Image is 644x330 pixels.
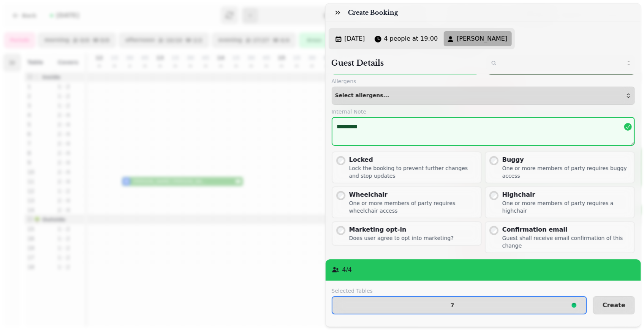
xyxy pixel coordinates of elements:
h2: Guest Details [332,58,480,68]
div: Marketing opt-in [349,225,454,234]
span: [DATE] [345,34,365,43]
div: Wheelchair [349,190,478,199]
div: Guest shall receive email confirmation of this change [502,234,631,249]
div: Confirmation email [502,225,631,234]
div: Lock the booking to prevent further changes and stop updates [349,164,478,180]
button: Select allergens... [332,87,635,105]
span: Create [603,302,625,308]
button: Create [593,296,635,314]
span: 4 people at 19:00 [384,34,438,43]
div: One or more members of party requires a highchair [502,199,631,215]
label: Selected Tables [332,287,587,295]
label: Internal Note [332,108,635,115]
div: One or more members of party requires wheelchair access [349,199,478,215]
p: 4 / 4 [342,265,352,275]
div: Buggy [502,155,631,164]
label: Allergens [332,77,635,85]
button: 7 [332,296,587,314]
div: Locked [349,155,478,164]
span: [PERSON_NAME] [457,34,507,43]
div: Does user agree to opt into marketing? [349,234,454,242]
div: Highchair [502,190,631,199]
div: One or more members of party requires buggy access [502,164,631,180]
p: 7 [451,303,454,308]
span: Select allergens... [335,93,389,99]
h3: Create Booking [348,8,402,17]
